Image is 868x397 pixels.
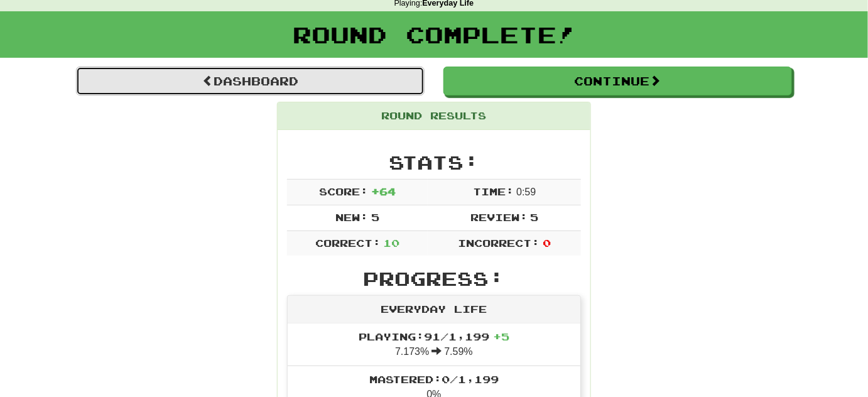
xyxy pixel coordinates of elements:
[458,237,540,249] span: Incorrect:
[473,185,514,197] span: Time:
[359,330,509,342] span: Playing: 91 / 1,199
[319,185,368,197] span: Score:
[287,268,581,289] h2: Progress:
[288,324,580,366] li: 7.173% 7.59%
[530,211,538,223] span: 5
[371,211,379,223] span: 5
[4,22,864,47] h1: Round Complete!
[371,185,396,197] span: + 64
[315,237,381,249] span: Correct:
[278,102,590,130] div: Round Results
[383,237,399,249] span: 10
[287,152,581,173] h2: Stats:
[369,373,499,385] span: Mastered: 0 / 1,199
[76,67,425,95] a: Dashboard
[288,296,580,324] div: Everyday Life
[516,187,536,197] span: 0 : 59
[543,237,551,249] span: 0
[493,330,509,342] span: + 5
[443,67,792,95] button: Continue
[470,211,528,223] span: Review:
[335,211,368,223] span: New:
